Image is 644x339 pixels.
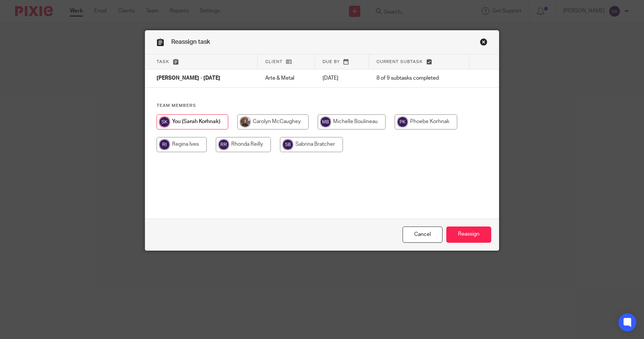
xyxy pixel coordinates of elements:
a: Close this dialog window [403,227,443,243]
input: Reassign [446,227,491,243]
td: 8 of 9 subtasks completed [369,69,469,88]
span: Reassign task [171,39,210,45]
a: Close this dialog window [480,38,487,48]
span: [PERSON_NAME] - [DATE] [157,76,220,81]
p: [DATE] [323,74,361,82]
p: Arte & Metal [265,74,307,82]
h4: Team members [157,103,487,109]
span: Client [265,60,283,64]
span: Due by [323,60,340,64]
span: Current subtask [377,60,423,64]
span: Task [157,60,169,64]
